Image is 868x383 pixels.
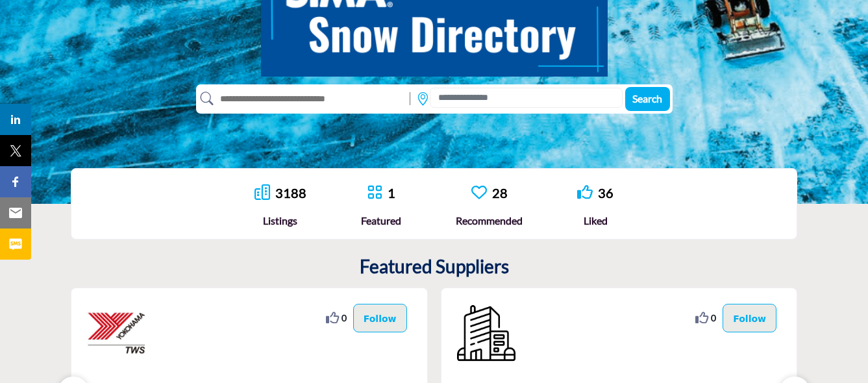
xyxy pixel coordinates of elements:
img: Yokohama TWS [87,304,145,362]
span: 0 [711,311,716,325]
a: Go to Featured [367,184,382,202]
p: Follow [364,311,397,325]
span: Search [632,92,662,105]
a: Go to Recommended [471,184,487,202]
div: Featured [361,213,401,229]
div: Listings [254,213,306,229]
a: 1 [388,185,395,201]
a: 3188 [275,185,306,201]
h2: Featured Suppliers [360,256,509,278]
a: 28 [492,185,508,201]
img: Shindaiwa [457,304,515,362]
img: Rectangle%203585.svg [406,89,414,108]
i: Go to Liked [577,184,593,200]
p: Follow [733,311,766,325]
button: Follow [723,304,776,332]
button: Search [625,87,670,111]
div: Liked [577,213,614,229]
div: Recommended [456,213,523,229]
a: 36 [598,185,614,201]
button: Follow [353,304,407,332]
span: 0 [341,311,347,325]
